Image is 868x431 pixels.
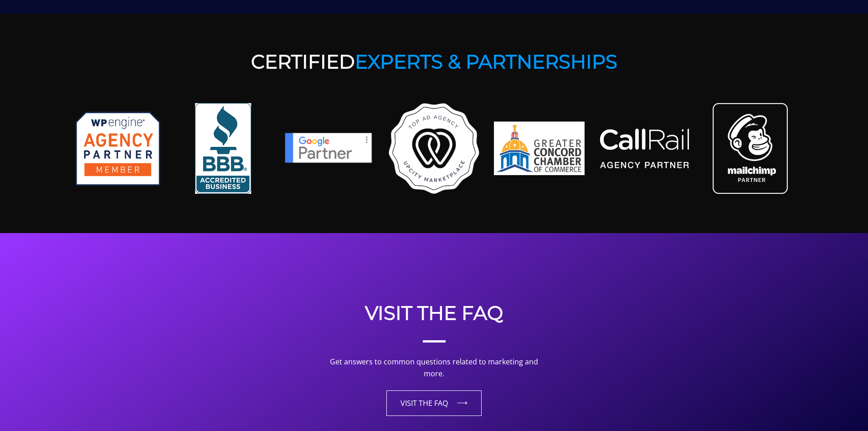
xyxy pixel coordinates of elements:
[320,301,548,324] h2: VISIT THE FAQ
[386,390,482,416] a: VISIT THE FAQ
[494,103,585,194] img: Concord NH Chamber V12
[822,387,868,431] iframe: Chat Widget
[72,103,163,194] img: WPENGINE V12
[705,103,796,194] img: V12 Certified with MailChimp
[355,50,617,73] span: EXPERTS & PARTNERSHIPS
[389,103,479,194] img: Upcity V12
[178,103,268,194] img: BBB V12
[320,356,548,379] p: Get answers to common questions related to marketing and more.
[599,128,690,169] img: CallRail Agency Partner V12
[283,131,374,165] img: Google Ads V12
